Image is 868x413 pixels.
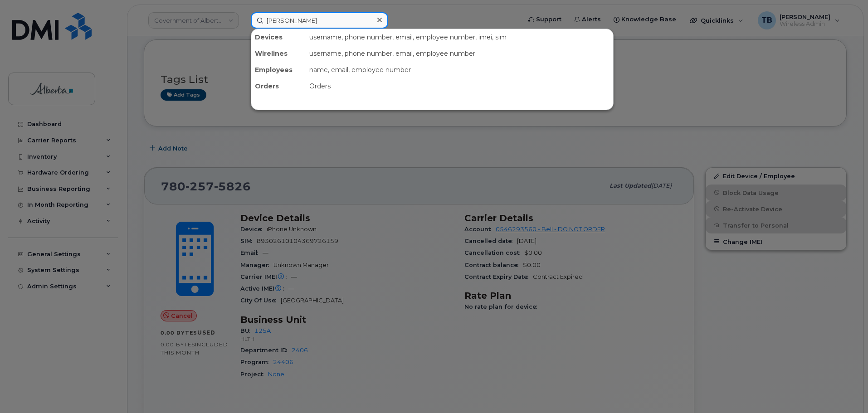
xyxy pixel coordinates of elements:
div: username, phone number, email, employee number, imei, sim [306,29,613,45]
div: Wirelines [251,45,306,62]
input: Find something... [251,12,388,29]
div: name, email, employee number [306,62,613,78]
div: username, phone number, email, employee number [306,45,613,62]
div: Devices [251,29,306,45]
div: Employees [251,62,306,78]
div: Orders [251,78,306,94]
div: Orders [306,78,613,94]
